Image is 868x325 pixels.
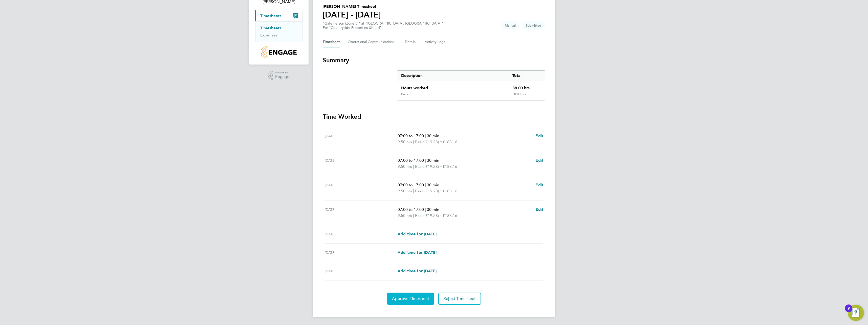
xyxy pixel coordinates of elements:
[427,207,439,212] span: 30 min
[443,213,457,218] span: £183.16
[535,207,543,212] span: Edit
[443,296,476,301] span: Reject Timesheet
[425,133,426,138] span: |
[275,75,289,79] span: Engage
[398,182,424,187] span: 07:00 to 17:00
[325,250,398,256] div: [DATE]
[424,213,443,218] span: (£19.28) =
[325,157,398,170] div: [DATE]
[398,189,412,193] span: 9.50 hrs
[268,71,290,80] a: Powered byEngage
[424,164,443,169] span: (£19.28) =
[398,232,437,236] span: Add time for [DATE]
[323,56,545,64] h3: Summary
[415,164,424,170] span: Basic
[425,36,446,48] button: Activity Logs
[260,26,281,30] a: Timesheets
[535,207,543,213] a: Edit
[401,92,409,96] div: Basic
[424,189,443,193] span: (£19.28) =
[260,13,281,18] span: Timesheets
[398,250,437,256] a: Add time for [DATE]
[397,71,508,81] div: Description
[535,182,543,188] a: Edit
[398,133,424,138] span: 07:00 to 17:00
[275,71,289,75] span: Powered by
[443,164,457,169] span: £183.16
[535,182,543,187] span: Edit
[425,207,426,212] span: |
[443,189,457,193] span: £183.16
[413,164,414,169] span: |
[325,133,398,145] div: [DATE]
[427,158,439,163] span: 30 min
[398,158,424,163] span: 07:00 to 17:00
[415,213,424,219] span: Basic
[261,46,296,58] img: countryside-properties-logo-retina.png
[325,268,398,274] div: [DATE]
[398,269,437,273] span: Add time for [DATE]
[427,133,439,138] span: 30 min
[392,296,429,301] span: Approve Timesheet
[323,56,545,305] section: Timesheet
[323,4,381,10] h2: [PERSON_NAME] Timesheet
[508,92,545,100] div: 38.00 hrs
[413,189,414,193] span: |
[387,293,434,305] button: Approve Timesheet
[535,133,543,139] a: Edit
[255,21,302,42] div: Timesheets
[438,293,481,305] button: Reject Timesheet
[398,213,412,218] span: 9.50 hrs
[397,70,545,100] div: Summary
[415,188,424,194] span: Basic
[848,305,864,321] button: Open Resource Center, 9 new notifications
[508,81,545,92] div: 38.00 hrs
[325,207,398,219] div: [DATE]
[323,36,340,48] button: Timesheet
[398,139,412,144] span: 9.50 hrs
[535,133,543,138] span: Edit
[522,21,545,30] span: This timesheet is Submitted.
[325,182,398,194] div: [DATE]
[398,164,412,169] span: 9.50 hrs
[323,21,443,30] div: "Gate Person (Zone 5)" at "[GEOGRAPHIC_DATA], [GEOGRAPHIC_DATA]"
[398,231,437,237] a: Add time for [DATE]
[323,113,545,121] h3: Time Worked
[255,10,302,21] button: Timesheets
[413,213,414,218] span: |
[405,36,417,48] button: Details
[508,71,545,81] div: Total
[323,26,443,30] div: For "Countryside Properties UK Ltd"
[348,36,397,48] button: Operational Communications
[424,139,443,144] span: (£19.28) =
[501,21,520,30] span: This timesheet was manually created.
[323,10,381,20] h1: [DATE] - [DATE]
[425,182,426,187] span: |
[415,139,424,145] span: Basic
[425,158,426,163] span: |
[427,182,439,187] span: 30 min
[413,139,414,144] span: |
[398,268,437,274] a: Add time for [DATE]
[397,81,508,92] div: Hours worked
[260,33,277,37] a: Expenses
[848,308,850,315] div: 9
[255,46,302,58] a: Go to home page
[443,139,457,144] span: £183.16
[398,250,437,255] span: Add time for [DATE]
[398,207,424,212] span: 07:00 to 17:00
[535,158,543,163] span: Edit
[535,157,543,164] a: Edit
[325,231,398,237] div: [DATE]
